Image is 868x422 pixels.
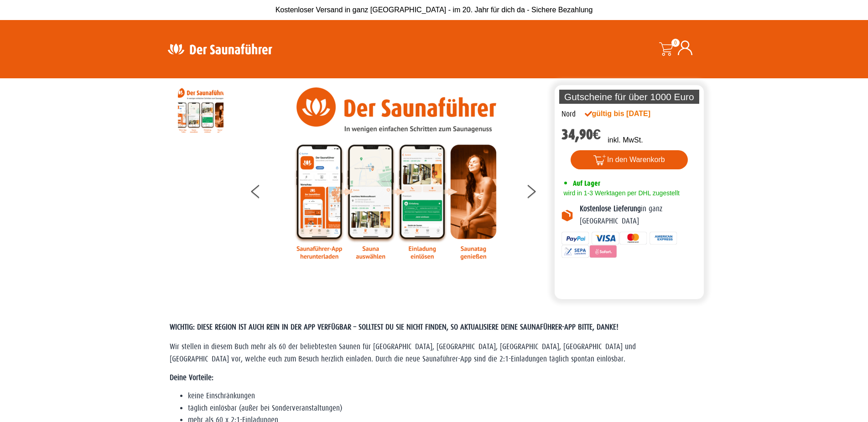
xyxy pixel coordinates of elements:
span: wird in 1-3 Werktagen per DHL zugestellt [561,189,680,197]
strong: Deine Vorteile: [170,373,213,382]
bdi: 34,90 [561,126,601,143]
img: Anleitung7tn [178,87,223,133]
span: € [593,126,601,143]
span: 0 [671,39,680,47]
span: Auf Lager [573,179,600,188]
button: In den Warenkorb [571,150,688,169]
img: Anleitung7tn [294,87,499,260]
div: gültig bis [DATE] [585,108,670,119]
li: täglich einlösbar (außer bei Sonderveranstaltungen) [188,402,699,414]
p: Gutscheine für über 1000 Euro [559,90,700,104]
b: Kostenlose Lieferung [580,204,641,213]
span: Kostenloser Versand in ganz [GEOGRAPHIC_DATA] - im 20. Jahr für dich da - Sichere Bezahlung [275,6,593,14]
span: Wir stellen in diesem Buch mehr als 60 der beliebtesten Saunen für [GEOGRAPHIC_DATA], [GEOGRAPHIC... [170,342,636,363]
p: inkl. MwSt. [608,135,643,146]
li: keine Einschränkungen [188,390,699,402]
span: WICHTIG: DIESE REGION IST AUCH REIN IN DER APP VERFÜGBAR – SOLLTEST DU SIE NICHT FINDEN, SO AKTUA... [170,323,619,331]
p: in ganz [GEOGRAPHIC_DATA] [580,203,697,227]
div: Nord [561,108,576,120]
